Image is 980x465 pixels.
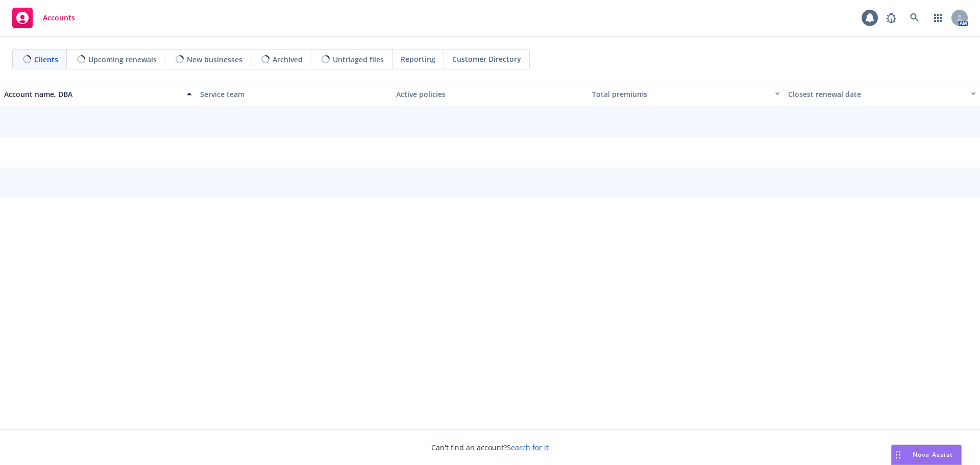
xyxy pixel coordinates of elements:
span: Upcoming renewals [88,54,157,65]
button: Total premiums [588,82,784,106]
a: Search for it [507,443,549,452]
div: Closest renewal date [788,89,965,100]
a: Search [904,8,925,28]
div: Drag to move [892,445,904,464]
span: Archived [273,54,303,65]
div: Active policies [396,89,584,100]
div: Service team [200,89,388,100]
a: Report a Bug [881,8,901,28]
span: Clients [34,54,58,65]
button: Closest renewal date [784,82,980,106]
span: New businesses [187,54,242,65]
button: Active policies [392,82,588,106]
a: Switch app [928,8,948,28]
span: Reporting [401,54,435,64]
button: Service team [196,82,392,106]
span: Customer Directory [452,54,521,64]
span: Can't find an account? [431,442,549,453]
div: Total premiums [592,89,769,100]
button: Nova Assist [891,445,962,465]
span: Accounts [43,14,75,22]
span: Untriaged files [333,54,384,65]
a: Accounts [8,4,79,32]
span: Nova Assist [913,450,953,459]
div: Account name, DBA [4,89,181,100]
